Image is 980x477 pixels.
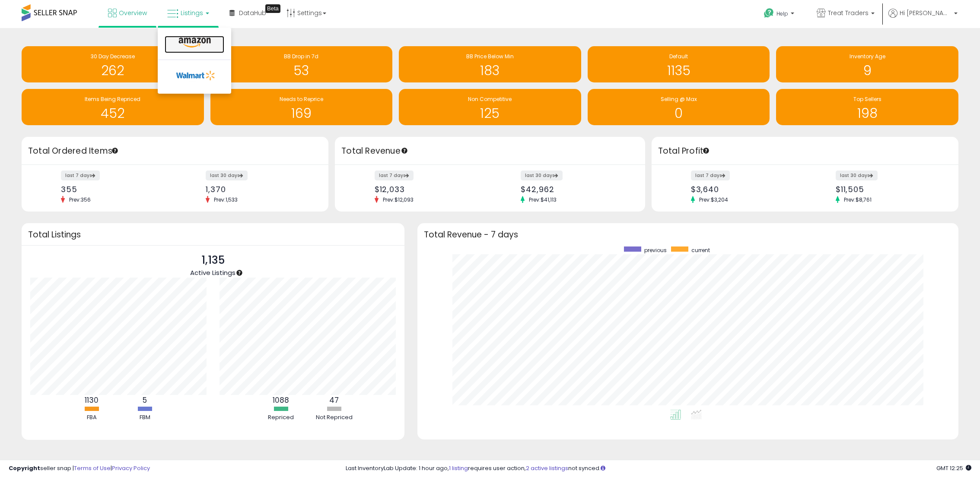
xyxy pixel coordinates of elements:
div: Tooltip anchor [401,147,408,155]
div: $3,640 [691,185,799,194]
b: 1088 [273,395,289,405]
span: Listings [181,9,203,17]
h1: 125 [403,106,577,120]
a: Selling @ Max 0 [588,89,770,125]
a: Non Competitive 125 [399,89,581,125]
span: Prev: $12,093 [379,196,418,203]
span: Items Being Repriced [85,95,140,103]
span: Hi [PERSON_NAME] [900,9,951,17]
h3: Total Revenue - 7 days [424,231,952,238]
label: last 7 days [375,171,414,180]
h3: Total Revenue [341,145,639,157]
div: $12,033 [375,185,484,194]
span: Active Listings [190,268,235,277]
p: 1,135 [190,252,235,269]
a: 1 listing [449,464,468,472]
a: Terms of Use [74,464,111,472]
a: BB Drop in 7d 53 [210,46,393,82]
span: Top Sellers [853,95,881,103]
a: Items Being Repriced 452 [22,89,204,125]
a: Inventory Age 9 [776,46,958,82]
label: last 30 days [836,171,878,180]
b: 5 [143,395,147,405]
i: Click here to read more about un-synced listings. [601,465,605,471]
span: Prev: $3,204 [695,196,732,203]
span: Prev: 356 [65,196,95,203]
a: Needs to Reprice 169 [210,89,393,125]
h1: 1135 [592,63,766,78]
span: Needs to Reprice [280,95,323,103]
span: BB Price Below Min [466,53,514,60]
span: Treat Traders [828,9,869,17]
a: BB Price Below Min 183 [399,46,581,82]
h3: Total Profit [658,145,952,157]
a: 2 active listings [526,464,568,472]
h1: 169 [215,106,388,120]
span: Prev: $41,113 [525,196,561,203]
h1: 0 [592,106,766,120]
span: previous [644,246,667,254]
a: Default 1135 [588,46,770,82]
i: Get Help [764,8,774,19]
span: Inventory Age [850,53,885,60]
span: Non Competitive [468,95,512,103]
span: Prev: 1,533 [210,196,242,203]
h1: 198 [780,106,954,120]
div: Tooltip anchor [235,269,243,277]
span: Overview [119,9,147,17]
span: BB Drop in 7d [284,53,318,60]
span: DataHub [239,9,266,17]
span: Help [776,10,788,17]
a: Help [757,1,803,28]
span: current [691,246,710,254]
div: $42,962 [521,185,630,194]
label: last 7 days [61,171,100,180]
h3: Total Ordered Items [28,145,322,157]
div: Tooltip anchor [702,147,710,155]
div: FBM [119,414,171,422]
a: Privacy Policy [112,464,150,472]
div: Not Repriced [308,414,360,422]
strong: Copyright [9,464,40,472]
b: 1130 [85,395,99,405]
h1: 53 [215,63,388,78]
h1: 183 [403,63,577,78]
div: seller snap | | [9,464,150,473]
h1: 9 [780,63,954,78]
div: 355 [61,185,169,194]
a: Hi [PERSON_NAME] [888,9,958,28]
span: 30 Day Decrease [91,53,135,60]
div: FBA [66,414,118,422]
label: last 30 days [206,171,248,180]
h3: Total Listings [28,231,398,238]
span: Prev: $8,761 [840,196,876,203]
a: Top Sellers 198 [776,89,958,125]
div: Tooltip anchor [265,4,280,13]
b: 47 [329,395,339,405]
span: Selling @ Max [661,95,697,103]
div: 1,370 [206,185,313,194]
label: last 30 days [521,171,563,180]
div: $11,505 [836,185,943,194]
div: Last InventoryLab Update: 1 hour ago, requires user action, not synced. [346,464,971,473]
div: Tooltip anchor [111,147,119,155]
span: 2025-09-6 12:25 GMT [936,464,971,472]
span: Default [669,53,688,60]
h1: 452 [26,106,200,120]
h1: 262 [26,63,200,78]
label: last 7 days [691,171,730,180]
a: 30 Day Decrease 262 [22,46,204,82]
div: Repriced [255,414,307,422]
